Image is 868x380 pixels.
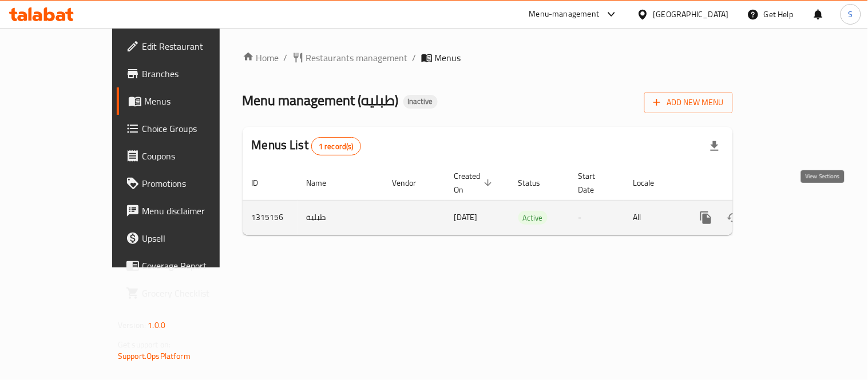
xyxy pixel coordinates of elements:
span: Inactive [403,97,438,106]
a: Menu disclaimer [117,197,257,225]
span: 1 record(s) [312,141,360,152]
div: Total records count [311,137,361,155]
a: Grocery Checklist [117,279,257,307]
td: 1315156 [243,200,298,235]
td: - [569,200,624,235]
a: Restaurants management [292,51,408,65]
nav: breadcrumb [243,51,733,65]
span: Menu disclaimer [142,204,248,218]
h2: Menus List [252,137,361,155]
a: Choice Groups [117,115,257,142]
span: [DATE] [454,210,478,225]
span: Locale [633,176,669,190]
li: / [284,51,288,65]
div: Active [518,211,548,225]
a: Coupons [117,142,257,170]
a: Menus [117,87,257,115]
li: / [413,51,417,65]
span: Choice Groups [142,122,248,135]
a: Support.OpsPlatform [118,349,191,363]
span: Coupons [142,149,248,163]
a: Home [243,51,279,65]
div: Inactive [403,95,438,109]
span: Menu management ( طبليه ) [243,87,399,113]
span: Get support on: [118,337,171,352]
div: [GEOGRAPHIC_DATA] [653,8,729,21]
span: Coverage Report [142,259,248,273]
a: Coverage Report [117,252,257,279]
span: Created On [454,169,496,197]
span: Name [307,176,342,190]
span: 1.0.0 [148,318,165,333]
span: Menus [435,51,461,65]
span: ID [252,176,274,190]
span: Upsell [142,231,248,245]
th: Actions [683,166,811,201]
span: Branches [142,67,248,81]
table: enhanced table [243,166,811,235]
a: Branches [117,60,257,87]
button: more [692,204,720,231]
span: Active [518,211,548,225]
a: Edit Restaurant [117,33,257,60]
td: All [624,200,683,235]
a: Promotions [117,170,257,197]
div: Menu-management [529,7,600,21]
span: Edit Restaurant [142,39,248,53]
span: Version: [118,318,146,333]
span: Vendor [393,176,431,190]
div: Export file [701,133,728,160]
button: Change Status [720,204,747,231]
span: S [849,8,853,21]
span: Start Date [578,169,611,197]
span: Restaurants management [306,51,408,65]
span: Menus [144,94,248,108]
span: Status [518,176,556,190]
td: طبلية [298,200,383,235]
span: Grocery Checklist [142,286,248,300]
span: Add New Menu [653,95,724,110]
button: Add New Menu [644,92,733,113]
span: Promotions [142,177,248,190]
a: Upsell [117,225,257,252]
